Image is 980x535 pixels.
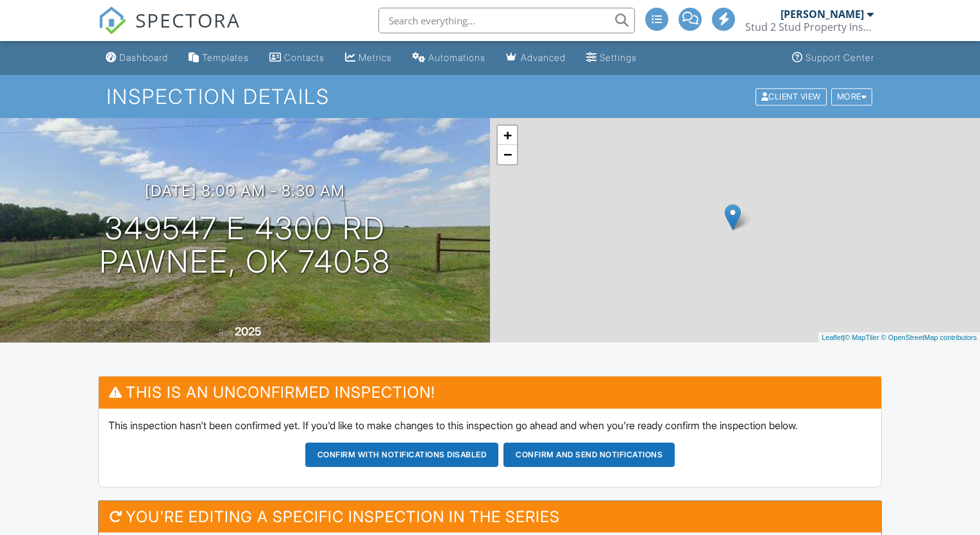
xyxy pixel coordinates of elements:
[831,88,873,105] div: More
[359,52,392,63] div: Metrics
[284,52,325,63] div: Contacts
[745,21,874,33] div: Stud 2 Stud Property Inspections LLC
[521,52,566,63] div: Advanced
[756,88,827,105] div: Client View
[106,85,874,108] h1: Inspection Details
[498,145,517,164] a: Zoom out
[202,52,249,63] div: Templates
[822,334,843,341] a: Leaflet
[787,46,879,70] a: Support Center
[428,52,486,63] div: Automations
[99,501,881,532] h3: You're editing a specific Inspection in the series
[135,6,241,33] span: SPECTORA
[881,334,977,341] a: © OpenStreetMap contributors
[818,332,980,343] div: |
[600,52,637,63] div: Settings
[219,328,233,337] span: Built
[305,443,499,467] button: Confirm with notifications disabled
[501,46,571,70] a: Advanced
[235,325,262,338] div: 2025
[98,6,126,35] img: The Best Home Inspection Software - Spectora
[845,334,879,341] a: © MapTiler
[498,126,517,145] a: Zoom in
[781,8,864,21] div: [PERSON_NAME]
[101,46,173,70] a: Dashboard
[98,17,241,44] a: SPECTORA
[99,212,391,280] h1: 349547 E 4300 Rd Pawnee, OK 74058
[264,46,330,70] a: Contacts
[806,52,874,63] div: Support Center
[754,91,830,101] a: Client View
[119,52,168,63] div: Dashboard
[340,46,397,70] a: Metrics
[183,46,254,70] a: Templates
[108,418,872,432] p: This inspection hasn't been confirmed yet. If you'd like to make changes to this inspection go ah...
[145,182,345,200] h3: [DATE] 8:00 am - 8:30 am
[581,46,642,70] a: Settings
[503,443,675,467] button: Confirm and send notifications
[99,377,881,408] h3: This is an Unconfirmed Inspection!
[378,8,635,33] input: Search everything...
[407,46,491,70] a: Automations (Advanced)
